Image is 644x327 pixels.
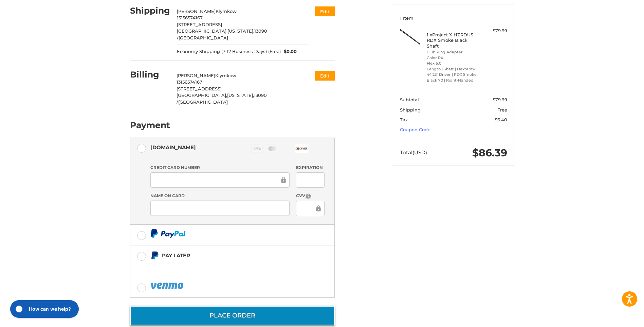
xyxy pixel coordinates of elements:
button: Edit [315,6,335,16]
span: [GEOGRAPHIC_DATA] [178,99,228,105]
li: Flex 6.0 [427,61,479,66]
span: $6.40 [495,117,507,122]
span: [STREET_ADDRESS] [177,86,222,91]
span: Total (USD) [400,149,427,156]
span: Klymkow [216,8,237,14]
span: Subtotal [400,97,419,102]
button: Edit [315,71,335,81]
span: Shipping [400,107,421,113]
li: Length | Shaft | Dexterity 44.25" Driver | RDX Smoke Black 70 | Right-Handed [427,66,479,83]
iframe: PayPal Message 1 [150,262,292,269]
span: [GEOGRAPHIC_DATA], [177,92,227,98]
h2: Payment [130,120,170,131]
h2: Shipping [130,5,170,16]
span: [US_STATE], [227,28,254,34]
span: $79.99 [493,97,507,102]
a: Coupon Code [400,127,430,132]
label: Name on Card [150,193,290,199]
img: PayPal icon [150,281,185,290]
span: $0.00 [281,48,297,55]
span: 13090 / [177,28,267,40]
li: Color PX [427,55,479,61]
div: [DOMAIN_NAME] [150,142,196,153]
span: Free [497,107,507,113]
span: 13156574167 [177,79,202,85]
h2: Billing [130,69,170,80]
label: Credit Card Number [150,165,290,171]
div: Pay Later [162,250,292,261]
img: PayPal icon [150,229,186,238]
h3: 1 Item [400,15,507,21]
span: [GEOGRAPHIC_DATA] [179,35,228,40]
button: Place Order [130,306,335,325]
span: [PERSON_NAME] [177,73,215,78]
span: [STREET_ADDRESS] [177,22,222,27]
iframe: Gorgias live chat messenger [7,298,81,320]
span: [US_STATE], [227,92,254,98]
span: Economy Shipping (7-12 Business Days) (Free) [177,48,281,55]
span: Tax [400,117,408,122]
label: CVV [296,193,324,199]
span: 13156574167 [177,15,203,20]
label: Expiration [296,165,324,171]
li: Club Ping Adapter [427,49,479,55]
div: $79.99 [480,28,507,34]
span: [GEOGRAPHIC_DATA], [177,28,227,34]
span: Klymkow [215,73,236,78]
span: 13090 / [177,92,267,105]
span: [PERSON_NAME] [177,8,216,14]
h4: 1 x Project X HZRDUS RDX Smoke Black Shaft [427,32,479,49]
span: $86.39 [472,147,507,159]
img: Pay Later icon [150,251,159,260]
